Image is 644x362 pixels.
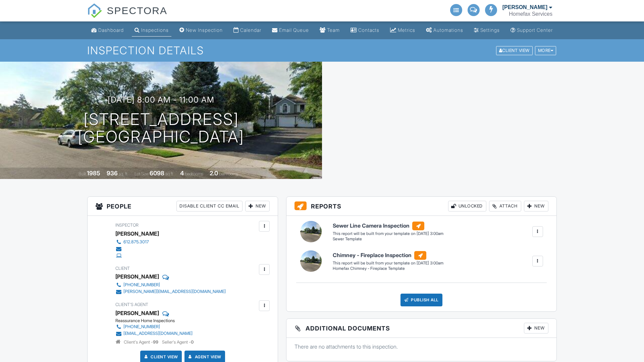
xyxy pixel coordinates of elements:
h3: Reports [286,197,556,216]
div: Metrics [398,27,415,33]
span: Client [115,266,130,271]
div: 1985 [87,170,100,177]
strong: 99 [153,340,158,345]
div: New Inspection [186,27,223,33]
div: More [535,46,556,55]
span: Lot Size [135,171,149,176]
span: SPECTORA [107,3,167,17]
div: Team [327,27,340,33]
div: Contacts [358,27,379,33]
a: Client View [495,48,534,53]
div: Dashboard [98,27,124,33]
div: Attach [489,201,521,212]
a: Client View [143,354,178,360]
div: Reassurance Home Inspections [115,318,198,323]
h1: [STREET_ADDRESS] [GEOGRAPHIC_DATA] [78,111,244,146]
div: [EMAIL_ADDRESS][DOMAIN_NAME] [123,331,193,336]
span: Client's Agent - [124,340,159,345]
a: Team [317,24,342,37]
div: New [524,323,548,334]
h1: Inspection Details [87,45,557,56]
h3: [DATE] 8:00 am - 11:00 am [108,95,214,104]
a: Metrics [387,24,418,37]
span: Seller's Agent - [162,340,194,345]
div: [PERSON_NAME][EMAIL_ADDRESS][DOMAIN_NAME] [123,289,226,294]
div: [PERSON_NAME] [115,229,159,239]
span: sq.ft. [165,171,174,176]
a: New Inspection [177,24,225,37]
p: There are no attachments to this inspection. [294,343,548,350]
a: Support Center [508,24,555,37]
span: Client's Agent [115,302,148,307]
div: Email Queue [279,27,309,33]
a: Inspections [132,24,171,37]
a: 612.875.3017 [115,239,154,245]
div: Homefax Services [509,11,552,17]
span: Built [78,171,86,176]
a: [PERSON_NAME][EMAIL_ADDRESS][DOMAIN_NAME] [115,288,226,295]
a: [EMAIL_ADDRESS][DOMAIN_NAME] [115,330,193,337]
div: Automations [433,27,463,33]
div: Support Center [517,27,553,33]
div: Publish All [400,294,442,306]
div: Sewer Template [333,236,443,242]
a: Agent View [187,354,221,360]
span: sq. ft. [119,171,128,176]
a: Dashboard [89,24,126,37]
div: Calendar [240,27,261,33]
h6: Chimney - Fireplace Inspection [333,251,443,260]
div: 2.0 [210,170,218,177]
div: [PHONE_NUMBER] [123,282,160,288]
div: Inspections [141,27,169,33]
span: bathrooms [219,171,238,176]
a: SPECTORA [87,10,167,22]
div: Unlocked [448,201,486,212]
span: bedrooms [185,171,203,176]
a: Automations (Advanced) [423,24,466,37]
div: [PHONE_NUMBER] [123,324,160,329]
a: Contacts [348,24,382,37]
div: 936 [107,170,118,177]
span: Inspector [115,223,139,228]
div: This report will be built from your template on [DATE] 3:00am [333,260,443,266]
div: New [524,201,548,212]
h3: People [88,197,278,216]
a: [PHONE_NUMBER] [115,323,193,330]
div: Disable Client CC Email [176,201,243,212]
a: Settings [471,24,502,37]
div: Settings [480,27,500,33]
div: New [245,201,270,212]
div: [PERSON_NAME] [115,271,159,282]
a: [PHONE_NUMBER] [115,282,226,288]
a: Calendar [231,24,264,37]
div: 612.875.3017 [123,239,149,245]
div: [PERSON_NAME] [502,4,547,11]
div: 4 [180,170,184,177]
div: 6098 [150,170,164,177]
a: Email Queue [269,24,312,37]
h6: Sewer Line Camera Inspection [333,222,443,230]
a: [PERSON_NAME] [115,308,159,318]
div: Homefax Chimney - Fireplace Template [333,266,443,271]
h3: Additional Documents [286,319,556,338]
div: This report will be built from your template on [DATE] 3:00am [333,231,443,236]
div: Client View [496,46,533,55]
img: The Best Home Inspection Software - Spectora [87,3,102,18]
strong: 0 [191,340,194,345]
